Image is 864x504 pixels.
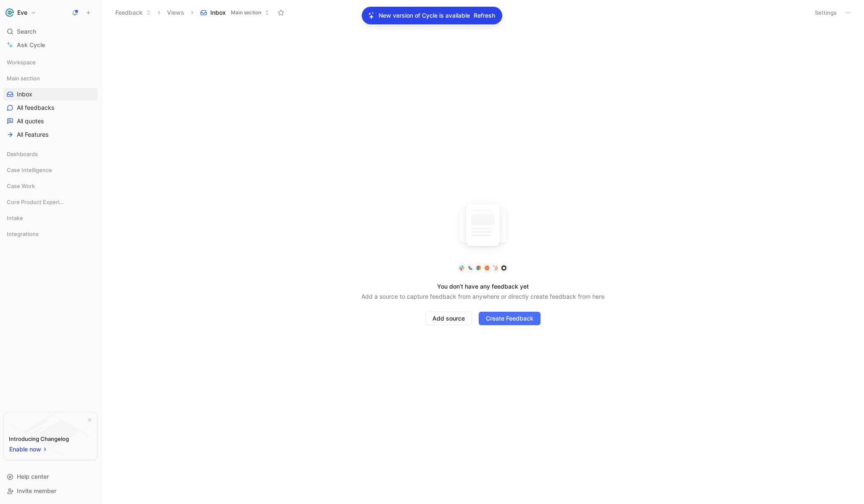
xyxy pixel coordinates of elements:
[17,90,32,98] span: Inbox
[3,470,98,483] div: Help center
[3,180,98,195] div: Case Work
[9,444,42,454] span: Enable now
[7,182,35,190] span: Case Work
[3,228,98,240] div: Integrations
[7,150,38,158] span: Dashboards
[486,313,533,324] span: Create Feedback
[111,6,155,19] button: Feedback
[17,487,56,494] span: Invite member
[3,180,98,192] div: Case Work
[437,281,529,292] div: You don’t have any feedback yet
[196,6,273,19] button: InboxMain section
[17,103,54,112] span: All feedbacks
[3,148,98,160] div: Dashboards
[210,8,226,17] span: Inbox
[3,196,98,208] div: Core Product Experience
[432,313,465,324] span: Add source
[7,74,40,82] span: Main section
[3,88,98,101] a: Inbox
[473,10,496,21] button: Refresh
[7,58,36,66] span: Workspace
[17,130,48,139] span: All Features
[474,11,495,21] span: Refresh
[3,101,98,114] a: All feedbacks
[9,444,48,455] button: Enable now
[479,312,541,325] button: Create Feedback
[3,115,98,127] a: All quotes
[3,148,98,163] div: Dashboards
[9,434,69,444] div: Introducing Changelog
[17,40,45,50] span: Ask Cycle
[811,7,840,19] button: Settings
[3,72,98,85] div: Main section
[17,27,36,37] span: Search
[163,6,188,19] button: Views
[3,25,98,38] div: Search
[361,292,604,302] div: Add a source to capture feedback from anywhere or directly create feedback from here
[379,11,470,21] p: New version of Cycle is available
[3,164,98,179] div: Case Intelligence
[7,198,64,206] span: Core Product Experience
[3,196,98,211] div: Core Product Experience
[3,228,98,243] div: Integrations
[7,214,23,222] span: Intake
[17,473,49,480] span: Help center
[3,72,98,141] div: Main sectionInboxAll feedbacksAll quotesAll Features
[3,164,98,176] div: Case Intelligence
[3,39,98,51] a: Ask Cycle
[7,230,39,238] span: Integrations
[3,7,38,19] button: EveEve
[3,485,98,497] div: Invite member
[7,166,52,174] span: Case Intelligence
[3,56,98,69] div: Workspace
[5,8,14,17] img: Eve
[17,117,44,125] span: All quotes
[425,312,472,325] button: Add source
[3,128,98,141] a: All Features
[231,8,261,17] span: Main section
[471,209,495,236] img: union-DK3My0bZ.svg
[17,9,27,16] h1: Eve
[3,212,98,224] div: Intake
[11,412,90,455] img: bg-BLZuj68n.svg
[3,212,98,227] div: Intake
